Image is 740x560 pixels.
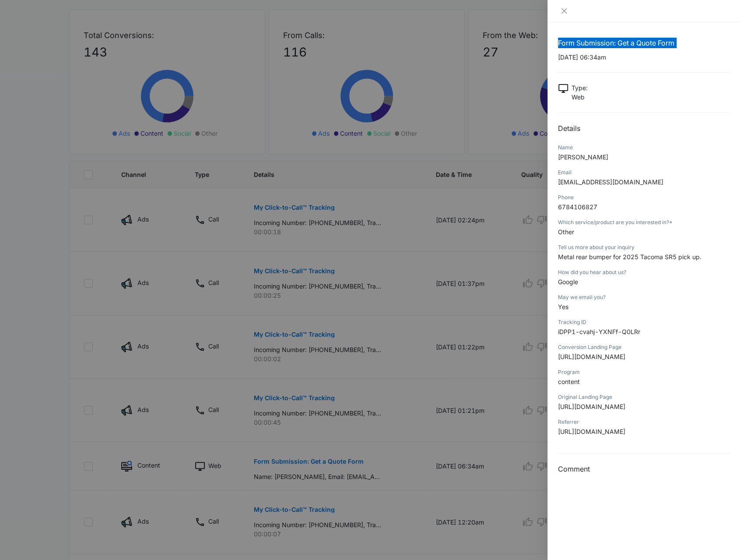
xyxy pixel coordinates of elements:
span: [PERSON_NAME] [558,153,608,161]
button: Close [558,7,570,15]
span: 6784106827 [558,203,597,211]
span: close [561,7,568,14]
span: Yes [558,303,568,310]
div: Referrer [558,418,729,426]
span: iDPP1-cvahj-YXNFf-Q0LRr [558,328,640,335]
div: Tell us more about your inquiry [558,243,729,251]
div: Conversion Landing Page [558,343,729,351]
div: Email [558,169,729,176]
span: content [558,378,580,385]
h2: Details [558,123,729,134]
p: Type : [572,83,588,92]
span: [URL][DOMAIN_NAME] [558,353,625,360]
p: [DATE] 06:34am [558,53,729,62]
p: Web [572,92,588,102]
h3: Comment [558,464,729,474]
div: Original Landing Page [558,393,729,401]
div: Which service/product are you interested in?* [558,218,729,226]
span: [URL][DOMAIN_NAME] [558,403,625,410]
div: Phone [558,194,729,201]
span: [URL][DOMAIN_NAME] [558,428,625,435]
div: How did you hear about us? [558,268,729,276]
div: Name [558,144,729,151]
span: [EMAIL_ADDRESS][DOMAIN_NAME] [558,178,663,186]
h1: Form Submission: Get a Quote Form [558,38,729,48]
span: Metal rear bumper for 2025 Tacoma SR5 pick up. [558,253,701,261]
div: May we email you? [558,293,729,301]
span: Google [558,278,578,285]
div: Program [558,368,729,376]
span: Other [558,228,574,236]
div: Tracking ID [558,318,729,326]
